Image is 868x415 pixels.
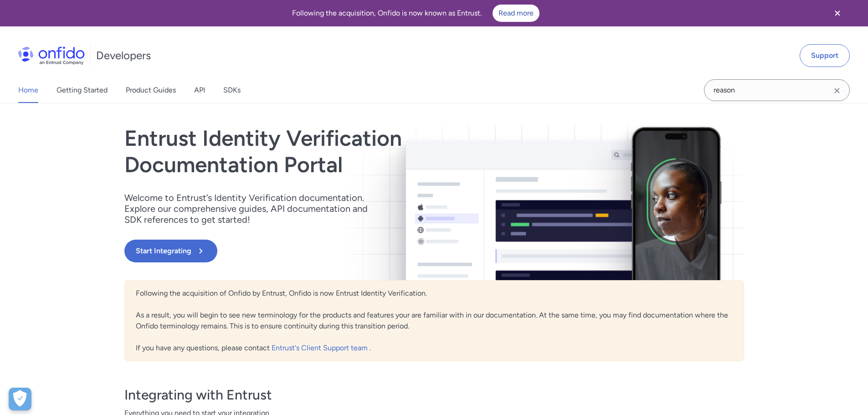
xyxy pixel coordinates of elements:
[9,388,31,410] div: Cookie Preferences
[832,8,843,19] svg: Close banner
[124,280,744,361] div: Following the acquisition of Onfido by Entrust, Onfido is now Entrust Identity Verification. As a...
[124,125,558,178] h1: Entrust Identity Verification Documentation Portal
[126,77,176,103] a: Product Guides
[18,46,85,65] img: Onfido Logo
[124,240,217,262] button: Start Integrating
[223,77,241,103] a: SDKs
[704,79,850,101] input: Onfido search input field
[124,192,380,225] p: Welcome to Entrust’s Identity Verification documentation. Explore our comprehensive guides, API d...
[800,44,850,67] a: Support
[56,77,108,103] a: Getting Started
[194,77,205,103] a: API
[272,343,370,352] a: Entrust's Client Support team
[9,388,31,410] button: Open Preferences
[124,240,558,262] a: Start Integrating
[96,48,151,63] h1: Developers
[493,5,539,22] a: Read more
[832,85,842,96] svg: Clear search field button
[18,77,38,103] a: Home
[821,2,854,25] button: Close banner
[11,5,821,22] div: Following the acquisition, Onfido is now known as Entrust.
[124,386,744,404] h3: Integrating with Entrust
